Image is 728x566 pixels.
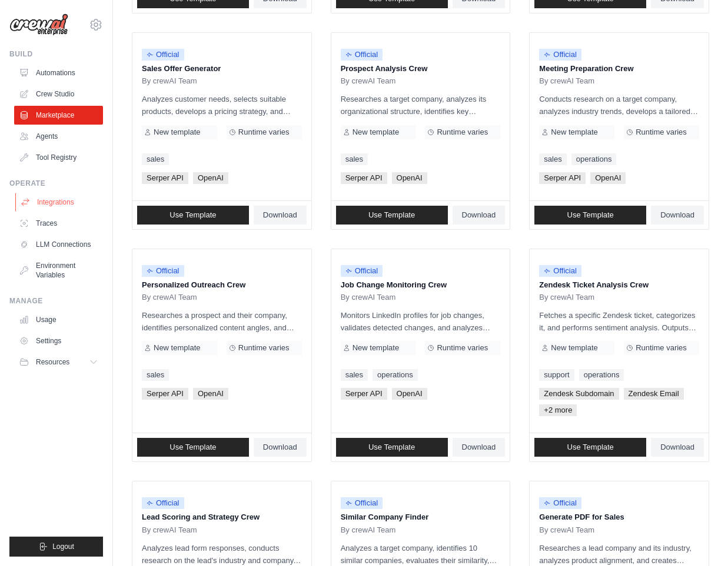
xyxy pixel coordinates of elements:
span: Serper API [341,388,387,400]
div: Manage [9,296,103,306]
span: Runtime varies [636,343,687,353]
p: Generate PDF for Sales [539,511,699,523]
span: Use Template [368,443,415,452]
span: Use Template [567,210,614,220]
button: Logout [9,537,103,557]
p: Analyzes customer needs, selects suitable products, develops a pricing strategy, and creates a co... [142,93,302,118]
span: New template [551,128,597,137]
span: Official [539,265,581,277]
span: By crewAI Team [341,76,396,86]
span: Runtime varies [238,343,290,353]
p: Researches a target company, analyzes its organizational structure, identifies key contacts, and ... [341,93,501,118]
button: Resources [14,353,103,371]
a: sales [142,369,169,381]
span: New template [154,343,200,353]
span: Runtime varies [238,128,290,137]
p: Researches a prospect and their company, identifies personalized content angles, and crafts a tai... [142,309,302,334]
a: operations [579,369,624,381]
a: Automations [14,63,103,82]
a: Settings [14,331,103,350]
span: Download [660,210,694,220]
p: Prospect Analysis Crew [341,63,501,75]
span: Serper API [539,172,586,184]
span: Download [462,443,496,452]
span: Official [539,497,581,509]
a: Use Template [336,438,448,457]
span: New template [551,343,597,353]
p: Job Change Monitoring Crew [341,279,501,291]
span: Runtime varies [437,343,488,353]
span: By crewAI Team [142,293,197,302]
span: Official [341,49,383,61]
span: OpenAI [193,388,228,400]
a: Download [651,206,704,225]
span: Official [142,265,184,277]
span: Serper API [142,388,188,400]
span: Download [660,443,694,452]
p: Zendesk Ticket Analysis Crew [539,279,699,291]
a: Crew Studio [14,85,103,103]
span: OpenAI [590,172,626,184]
span: Download [263,210,297,220]
span: Official [142,497,184,509]
a: Download [651,438,704,457]
a: Download [453,206,506,225]
span: Runtime varies [636,128,687,137]
span: By crewAI Team [539,525,594,535]
a: Environment Variables [14,256,103,284]
span: Official [142,49,184,61]
span: Download [263,443,297,452]
div: Build [9,49,103,59]
p: Sales Offer Generator [142,63,302,75]
p: Meeting Preparation Crew [539,63,699,75]
span: Resources [36,357,69,367]
span: Zendesk Email [624,388,684,400]
span: Use Template [368,210,415,220]
a: Use Template [137,438,249,457]
span: New template [353,128,399,137]
a: operations [373,369,418,381]
span: Runtime varies [437,128,488,137]
span: Zendesk Subdomain [539,388,619,400]
span: Logout [52,542,74,551]
span: New template [154,128,200,137]
span: Serper API [142,172,188,184]
span: By crewAI Team [142,525,197,535]
span: Download [462,210,496,220]
span: Official [341,265,383,277]
span: Serper API [341,172,387,184]
a: Traces [14,214,103,233]
span: OpenAI [392,172,427,184]
span: By crewAI Team [341,525,396,535]
p: Fetches a specific Zendesk ticket, categorizes it, and performs sentiment analysis. Outputs inclu... [539,309,699,334]
span: Use Template [169,210,216,220]
a: Use Template [534,206,646,225]
span: Use Template [169,443,216,452]
a: Marketplace [14,106,103,125]
a: Use Template [137,206,249,225]
span: OpenAI [392,388,427,400]
span: Use Template [567,443,614,452]
a: Agents [14,127,103,146]
span: By crewAI Team [341,293,396,302]
a: Tool Registry [14,148,103,167]
a: Usage [14,310,103,329]
p: Monitors LinkedIn profiles for job changes, validates detected changes, and analyzes opportunitie... [341,309,501,334]
span: Official [539,49,581,61]
a: sales [341,153,368,165]
span: New template [353,343,399,353]
a: operations [571,153,617,165]
a: support [539,369,574,381]
span: By crewAI Team [539,76,594,86]
a: Download [254,438,307,457]
a: sales [341,369,368,381]
p: Personalized Outreach Crew [142,279,302,291]
a: Download [254,206,307,225]
a: Integrations [15,193,104,212]
span: Official [341,497,383,509]
p: Similar Company Finder [341,511,501,523]
span: OpenAI [193,172,228,184]
div: Operate [9,179,103,188]
span: +2 more [539,404,577,416]
p: Lead Scoring and Strategy Crew [142,511,302,523]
